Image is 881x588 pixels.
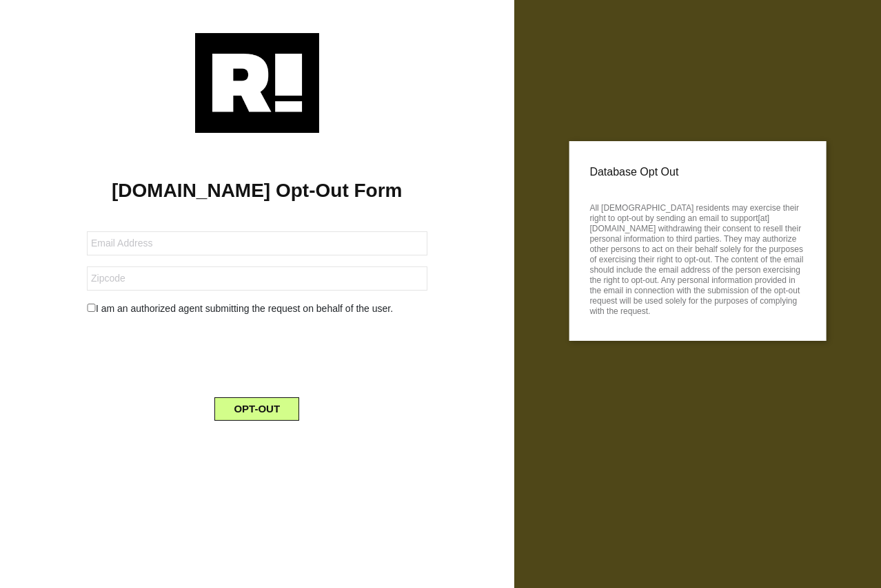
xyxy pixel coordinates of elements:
iframe: reCAPTCHA [152,327,362,381]
p: Database Opt Out [589,162,805,182]
h1: [DOMAIN_NAME] Opt-Out Form [21,179,494,202]
button: OPT-OUT [214,397,299,421]
div: I am an authorized agent submitting the request on behalf of the user. [77,302,438,316]
p: All [DEMOGRAPHIC_DATA] residents may exercise their right to opt-out by sending an email to suppo... [589,199,805,317]
input: Email Address [87,231,427,255]
img: Retention.com [195,33,319,133]
input: Zipcode [87,266,427,291]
